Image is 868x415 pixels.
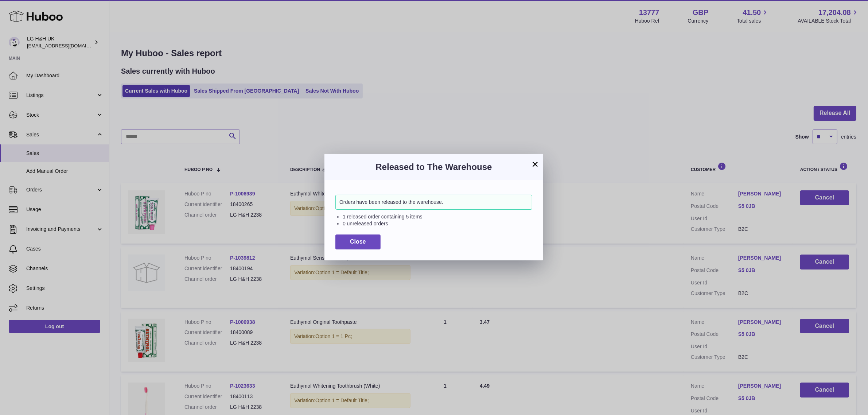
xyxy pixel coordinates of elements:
[531,160,540,168] button: ×
[335,161,532,173] h3: Released to The Warehouse
[343,220,532,227] li: 0 unreleased orders
[335,234,381,249] button: Close
[335,195,532,210] div: Orders have been released to the warehouse.
[350,238,366,245] span: Close
[343,213,532,220] li: 1 released order containing 5 items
